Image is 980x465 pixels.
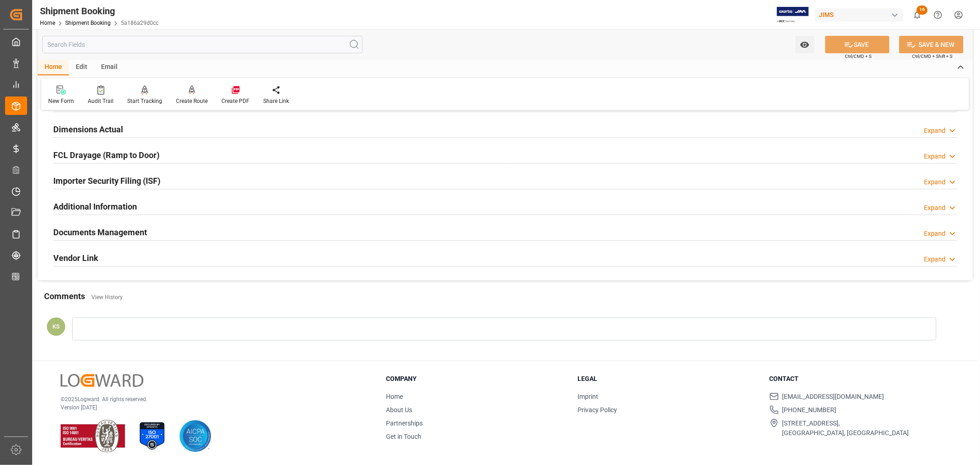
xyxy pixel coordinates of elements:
img: Exertis%20JAM%20-%20Email%20Logo.jpg_1722504956.jpg [777,7,809,23]
div: Expand [924,203,946,213]
h2: Additional Information [53,200,137,213]
button: SAVE & NEW [899,36,963,53]
a: Privacy Policy [578,406,617,414]
div: JIMS [815,8,903,22]
a: Get in Touch [386,433,421,440]
a: Partnerships [386,420,423,427]
h3: Legal [578,374,758,384]
span: 16 [917,6,928,15]
img: ISO 9001 & ISO 14001 Certification [61,420,125,452]
img: AICPA SOC [179,420,211,452]
h2: Comments [44,290,85,302]
div: Expand [924,152,946,161]
p: Version [DATE] [61,403,363,412]
div: Audit Trail [88,97,113,105]
span: Ctrl/CMD + S [845,53,872,60]
div: Edit [69,60,94,75]
a: View History [91,294,123,301]
h2: Importer Security Filing (ISF) [53,175,160,187]
a: Imprint [578,393,598,400]
h2: Documents Management [53,226,147,238]
div: Shipment Booking [40,4,159,18]
h2: Dimensions Actual [53,123,123,136]
div: Create Route [176,97,208,105]
span: Ctrl/CMD + Shift + S [912,53,952,60]
button: SAVE [825,36,889,53]
div: Expand [924,255,946,264]
img: Logward Logo [61,374,143,387]
button: open menu [795,36,814,53]
div: Expand [924,229,946,238]
p: © 2025 Logward. All rights reserved. [61,395,363,403]
div: Email [94,60,125,75]
a: Home [40,20,55,26]
button: Help Center [928,5,948,25]
div: Expand [924,177,946,187]
a: Shipment Booking [65,20,111,26]
button: JIMS [815,6,907,23]
div: New Form [48,97,74,105]
button: show 16 new notifications [907,5,928,25]
div: Share Link [263,97,289,105]
a: Home [386,393,403,400]
a: About Us [386,406,412,414]
div: Start Tracking [127,97,162,105]
div: Home [38,60,69,75]
span: [STREET_ADDRESS], [GEOGRAPHIC_DATA], [GEOGRAPHIC_DATA] [782,419,909,438]
h2: Vendor Link [53,252,98,264]
span: [PHONE_NUMBER] [782,405,837,415]
span: [EMAIL_ADDRESS][DOMAIN_NAME] [782,392,884,402]
h3: Contact [770,374,950,384]
h2: FCL Drayage (Ramp to Door) [53,149,159,161]
span: KS [52,323,60,330]
div: Expand [924,126,946,136]
img: ISO 27001 Certification [136,420,168,452]
h3: Company [386,374,566,384]
div: Create PDF [221,97,249,105]
input: Search Fields [42,36,363,53]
